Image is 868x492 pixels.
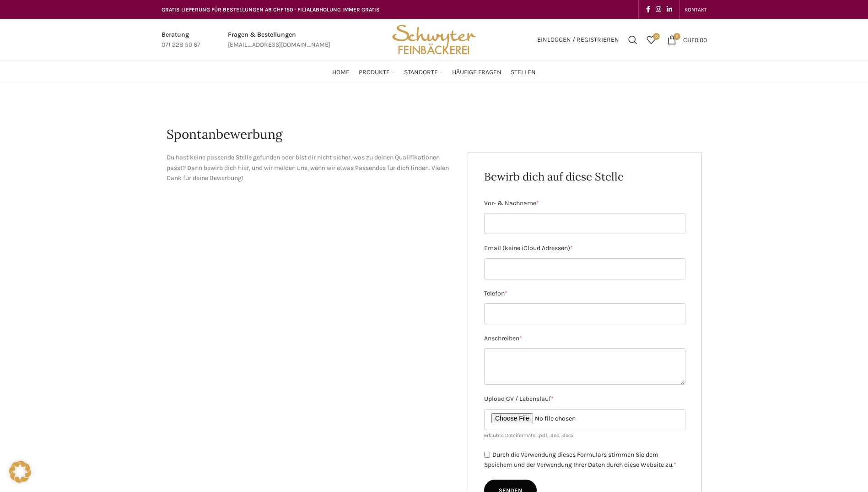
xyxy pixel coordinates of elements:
span: KONTAKT [685,6,707,13]
span: GRATIS LIEFERUNG FÜR BESTELLUNGEN AB CHF 150 - FILIALABHOLUNG IMMER GRATIS [162,6,380,13]
span: Häufige Fragen [452,68,501,77]
a: Home [332,63,350,82]
h2: Bewirb dich auf diese Stelle [484,169,685,185]
h1: Spontanbewerbung [167,126,702,143]
img: Bäckerei Schwyter [389,19,479,60]
label: Upload CV / Lebenslauf [484,394,685,404]
a: KONTAKT [685,0,707,19]
label: Vor- & Nachname [484,198,685,208]
a: 0 [642,31,660,49]
a: Facebook social link [643,3,653,16]
a: Häufige Fragen [452,63,501,82]
label: Anschreiben [484,333,685,344]
p: Du hast keine passende Stelle gefunden oder bist dir nicht sicher, was zu deinen Qualifikationen ... [167,153,454,183]
span: Home [332,68,350,77]
label: Email (keine iCloud Adressen) [484,243,685,253]
a: Einloggen / Registrieren [533,31,624,49]
a: Infobox link [162,30,200,50]
div: Main navigation [157,63,712,82]
span: 0 [674,33,680,40]
a: Stellen [511,63,536,82]
a: Suchen [624,31,642,49]
small: Erlaubte Dateiformate: .pdf, .doc, .docx [484,432,574,438]
bdi: 0.00 [683,36,707,44]
a: 0 CHF0.00 [663,31,712,49]
span: Produkte [359,68,390,77]
label: Telefon [484,289,685,299]
a: Infobox link [228,30,330,50]
span: Standorte [404,68,438,77]
span: CHF [683,36,695,44]
div: Meine Wunschliste [642,31,660,49]
div: Secondary navigation [680,0,712,19]
a: Produkte [359,63,395,82]
label: Durch die Verwendung dieses Formulars stimmen Sie dem Speichern und der Verwendung Ihrer Daten du... [484,451,676,469]
a: Site logo [389,35,479,43]
a: Standorte [404,63,443,82]
a: Linkedin social link [664,3,675,16]
a: Instagram social link [653,3,664,16]
span: 0 [653,33,660,40]
span: Einloggen / Registrieren [537,37,619,43]
span: Stellen [511,68,536,77]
